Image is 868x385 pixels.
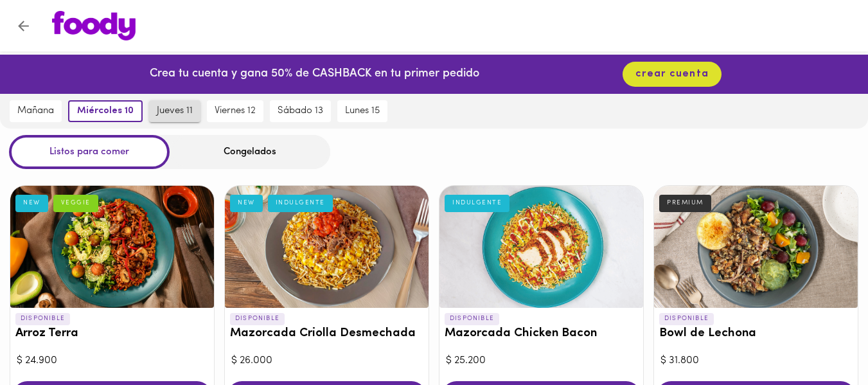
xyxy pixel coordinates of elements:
iframe: Messagebird Livechat Widget [793,310,855,372]
span: crear cuenta [635,68,709,80]
button: miércoles 10 [68,100,143,122]
span: mañana [17,105,54,117]
span: jueves 11 [157,105,193,117]
div: INDULGENTE [268,195,333,211]
span: miércoles 10 [77,105,134,117]
span: sábado 13 [278,105,323,117]
h3: Mazorcada Criolla Desmechada [230,327,423,341]
div: VEGGIE [53,195,98,211]
span: viernes 12 [215,105,256,117]
p: Crea tu cuenta y gana 50% de CASHBACK en tu primer pedido [150,66,479,83]
p: DISPONIBLE [445,313,499,325]
div: $ 25.200 [446,354,637,368]
div: NEW [15,195,48,211]
button: Volver [8,10,39,42]
div: PREMIUM [659,195,711,211]
button: crear cuenta [623,62,722,87]
p: DISPONIBLE [15,313,70,325]
div: $ 24.900 [17,354,208,368]
div: Mazorcada Chicken Bacon [439,186,643,308]
div: NEW [230,195,263,211]
div: $ 26.000 [231,354,422,368]
div: Bowl de Lechona [654,186,858,308]
div: $ 31.800 [660,354,851,368]
button: jueves 11 [149,100,200,122]
img: logo.png [52,11,136,40]
div: INDULGENTE [445,195,509,211]
div: Mazorcada Criolla Desmechada [225,186,429,308]
h3: Mazorcada Chicken Bacon [445,327,638,341]
button: lunes 15 [337,100,387,122]
div: Listos para comer [9,135,170,169]
span: lunes 15 [345,105,380,117]
p: DISPONIBLE [230,313,285,325]
h3: Arroz Terra [15,327,209,341]
div: Congelados [170,135,330,169]
p: DISPONIBLE [659,313,714,325]
button: sábado 13 [270,100,331,122]
h3: Bowl de Lechona [659,327,853,341]
button: mañana [10,100,62,122]
div: Arroz Terra [10,186,214,308]
button: viernes 12 [207,100,263,122]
